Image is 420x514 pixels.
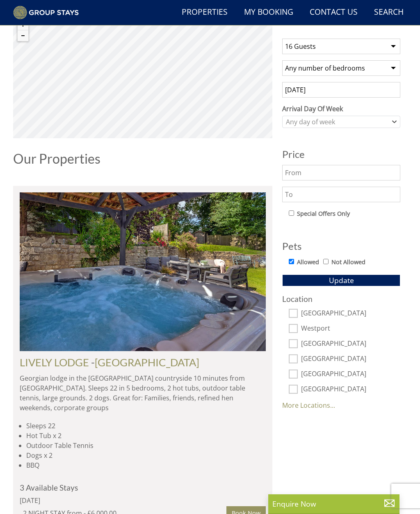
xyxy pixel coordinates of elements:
label: [GEOGRAPHIC_DATA] [301,340,400,349]
span: Update [329,275,354,285]
li: Outdoor Table Tennis [26,441,266,450]
span: - [91,356,199,368]
li: BBQ [26,460,266,470]
label: [GEOGRAPHIC_DATA] [301,355,400,364]
a: Contact Us [306,3,361,22]
label: [GEOGRAPHIC_DATA] [301,309,400,318]
h4: 3 Available Stays [20,483,266,492]
h3: Pets [282,241,400,251]
a: More Locations... [282,401,335,410]
div: Combobox [282,116,400,128]
a: My Booking [241,3,297,22]
a: Search [371,3,407,22]
div: Any day of week [284,117,390,126]
img: lively-lodge-holiday-home-somerset-sleeps-19.original.jpg [20,192,266,351]
button: Zoom out [18,30,28,41]
canvas: Map [13,15,272,138]
div: [DATE] [20,496,266,505]
a: LIVELY LODGE [20,356,89,368]
h3: Price [282,149,400,160]
label: [GEOGRAPHIC_DATA] [301,370,400,379]
label: [GEOGRAPHIC_DATA] [301,385,400,394]
a: [GEOGRAPHIC_DATA] [95,356,199,368]
input: Arrival Date [282,82,400,98]
input: From [282,165,400,180]
button: Update [282,274,400,286]
img: Group Stays [13,6,79,20]
li: Dogs x 2 [26,450,266,460]
label: Special Offers Only [297,209,350,218]
label: Westport [301,324,400,334]
label: Allowed [297,258,319,267]
li: Sleeps 22 [26,421,266,431]
li: Hot Tub x 2 [26,431,266,441]
h3: Location [282,295,400,303]
input: To [282,187,400,202]
p: Georgian lodge in the [GEOGRAPHIC_DATA] countryside 10 minutes from [GEOGRAPHIC_DATA]. Sleeps 22 ... [20,373,266,413]
p: Enquire Now [272,498,395,509]
a: Properties [178,3,231,22]
label: Arrival Day Of Week [282,104,400,114]
span: Search [276,15,407,27]
h1: Our Properties [13,151,272,166]
label: Not Allowed [331,258,365,267]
